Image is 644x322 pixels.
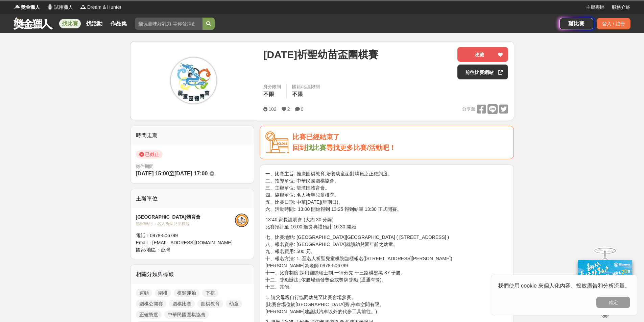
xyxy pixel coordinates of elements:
span: 至 [169,171,174,176]
span: 已截止 [136,150,163,158]
span: 試用獵人 [54,4,73,11]
span: 2 [287,106,290,112]
span: 回到 [292,144,306,151]
a: 作品集 [108,19,129,28]
div: 相關分類與標籤 [130,265,254,284]
span: 徵件期間 [136,164,153,169]
p: 1. 請父母親自行協同幼兒至比賽會場參賽。 (比賽會場位於[GEOGRAPHIC_DATA]旁,停車空間有限。 [PERSON_NAME]建議以汽車以外的代步工具前往。) [265,294,508,315]
a: Logo獎金獵人 [14,4,40,11]
span: 不限 [292,91,303,97]
p: 七、比賽地點: [GEOGRAPHIC_DATA][GEOGRAPHIC_DATA] ( [STREET_ADDRESS] ) 八、報名資格: [GEOGRAPHIC_DATA]就讀幼兒園年齡之... [265,234,508,291]
a: 找比賽 [59,19,81,28]
div: Email： [EMAIL_ADDRESS][DOMAIN_NAME] [136,239,235,246]
a: 運動 [136,289,152,297]
span: 0 [301,106,304,112]
span: 獎金獵人 [21,4,40,11]
input: 翻玩臺味好乳力 等你發揮創意！ [135,18,202,30]
a: 圍棋比賽 [169,300,195,308]
a: 辦比賽 [559,18,593,29]
a: 下棋 [202,289,218,297]
div: [GEOGRAPHIC_DATA]體育會 [136,214,235,221]
a: 前往比賽網站 [457,65,508,79]
span: 台灣 [161,247,170,252]
a: 圍棋公開賽 [136,300,166,308]
p: 13:40 家長說明會 (大約 30 分鐘) 比賽預計至 16:00 頒獎典禮預計 16:30 開始 [265,216,508,230]
span: 尋找更多比賽/活動吧！ [326,144,396,151]
span: 102 [268,106,276,112]
div: 身分限制 [263,83,281,90]
a: 幼童 [226,300,242,308]
span: [DATE] 15:00 [136,171,169,176]
div: 登入 / 註冊 [597,18,630,29]
a: 找活動 [84,19,105,28]
div: 協辦/執行： 名人祈聖兒童棋院 [136,221,235,227]
button: 收藏 [457,47,508,62]
a: Logo試用獵人 [47,4,73,11]
span: 不限 [263,91,274,97]
span: 我們使用 cookie 來個人化內容、投放廣告和分析流量。 [498,283,630,289]
img: Logo [14,3,20,10]
img: Logo [80,3,87,10]
img: Icon [265,131,289,153]
div: 主辦單位 [130,189,254,208]
span: Dream & Hunter [87,4,121,11]
a: 服務介紹 [612,4,630,11]
span: 國家/地區： [136,247,161,252]
img: Logo [47,3,53,10]
a: LogoDream & Hunter [80,4,121,11]
span: [DATE]祈聖幼苗盃圍棋賽 [263,47,378,62]
span: 分享至 [462,104,475,114]
img: Cover Image [130,42,257,120]
p: 一、比賽主旨: 推廣圍棋教育,培養幼童面對勝負之正確態度。 二、指導單位: 中華民國圍棋協會。 三、主辦單位: 龍潭區體育會。 四、協辦單位: 名人祈聖兒童棋院。 五、比賽日期: 中華[DATE... [265,170,508,213]
img: c171a689-fb2c-43c6-a33c-e56b1f4b2190.jpg [578,260,632,305]
div: 電話： 0978-506799 [136,232,235,239]
div: 國籍/地區限制 [292,83,320,90]
a: 主辦專區 [586,4,605,11]
div: 比賽已經結束了 [292,131,508,143]
button: 確定 [596,297,630,308]
a: 中華民國圍棋協會 [164,311,209,319]
div: 時間走期 [130,126,254,145]
a: 圍棋 [155,289,171,297]
a: 找比賽 [306,144,326,151]
a: 正確態度 [136,311,162,319]
a: 圍棋教育 [197,300,223,308]
span: [DATE] 17:00 [174,171,208,176]
a: 棋類運動 [174,289,199,297]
